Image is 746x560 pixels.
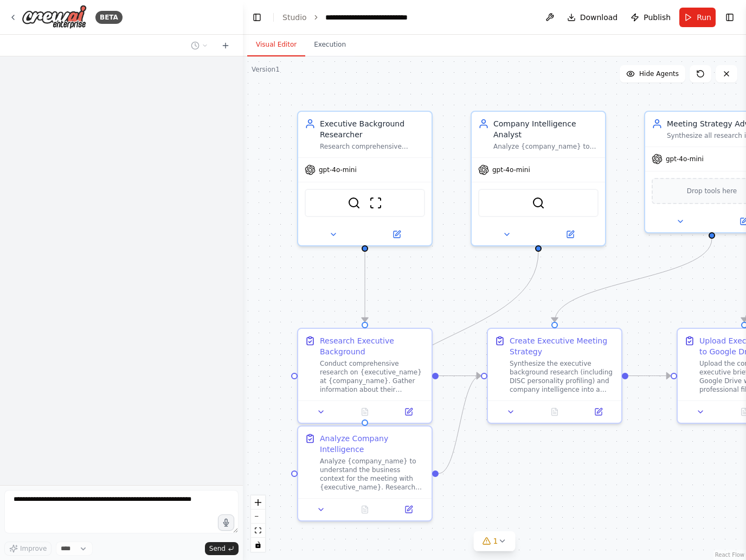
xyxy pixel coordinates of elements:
[209,544,226,553] span: Send
[639,69,679,78] span: Hide Agents
[474,531,516,551] button: 1
[620,65,685,82] button: Hide Agents
[580,12,618,23] span: Download
[282,12,408,23] nav: breadcrumb
[487,328,622,424] div: Create Executive Meeting StrategySynthesize the executive background research (including DISC per...
[252,65,280,74] div: Version 1
[539,228,601,241] button: Open in side panel
[95,11,123,24] div: BETA
[251,495,265,552] div: React Flow controls
[320,335,425,357] div: Research Executive Background
[359,252,544,419] g: Edge from d523834e-3dc8-48a9-bec3-dd1071559da9 to 57726ff3-d266-4673-a7b5-72b56d9e40b5
[186,39,213,52] button: Switch to previous chat
[580,405,617,418] button: Open in side panel
[510,335,615,357] div: Create Executive Meeting Strategy
[369,196,382,209] img: ScrapeWebsiteTool
[492,166,530,174] span: gpt-4o-mini
[359,252,370,322] g: Edge from 2f87bd75-8fcf-45d0-900c-f6c8bc4b8af0 to e30806ea-9e4f-4b54-87ab-1d85cc02daaf
[342,503,388,516] button: No output available
[20,544,47,553] span: Improve
[439,371,481,381] g: Edge from e30806ea-9e4f-4b54-87ab-1d85cc02daaf to cd7a15b2-b681-4b65-a0f9-1e3d6e9b31a8
[249,10,265,25] button: Hide left sidebar
[320,142,425,151] div: Research comprehensive background information about {executive_name} at {company_name}, including...
[320,457,425,492] div: Analyze {company_name} to understand the business context for the meeting with {executive_name}. ...
[22,5,87,29] img: Logo
[305,34,355,56] button: Execution
[687,186,737,196] span: Drop tools here
[679,8,716,27] button: Run
[366,228,427,241] button: Open in side panel
[251,524,265,538] button: fit view
[532,196,545,209] img: SerperDevTool
[217,39,234,52] button: Start a new chat
[297,328,433,424] div: Research Executive BackgroundConduct comprehensive research on {executive_name} at {company_name}...
[549,239,717,322] g: Edge from 0714c67c-c673-475d-86c4-9d8ebb540e3f to cd7a15b2-b681-4b65-a0f9-1e3d6e9b31a8
[439,371,481,479] g: Edge from 57726ff3-d266-4673-a7b5-72b56d9e40b5 to cd7a15b2-b681-4b65-a0f9-1e3d6e9b31a8
[715,552,744,558] a: React Flow attribution
[510,359,615,394] div: Synthesize the executive background research (including DISC personality profiling) and company i...
[390,405,427,418] button: Open in side panel
[251,510,265,524] button: zoom out
[493,536,498,546] span: 1
[348,196,361,209] img: SerperDevTool
[320,433,425,455] div: Analyze Company Intelligence
[282,13,307,22] a: Studio
[251,538,265,552] button: toggle interactivity
[697,12,711,23] span: Run
[563,8,622,27] button: Download
[319,166,357,174] span: gpt-4o-mini
[251,495,265,510] button: zoom in
[644,12,671,23] span: Publish
[722,10,737,25] button: Show right sidebar
[628,371,671,381] g: Edge from cd7a15b2-b681-4b65-a0f9-1e3d6e9b31a8 to 12dfb211-4bea-4ece-859e-e42a9542fecb
[626,8,675,27] button: Publish
[297,425,433,521] div: Analyze Company IntelligenceAnalyze {company_name} to understand the business context for the mee...
[320,118,425,140] div: Executive Background Researcher
[666,155,704,163] span: gpt-4o-mini
[493,142,599,151] div: Analyze {company_name} to understand the business context, recent developments, financial perform...
[471,111,606,246] div: Company Intelligence AnalystAnalyze {company_name} to understand the business context, recent dev...
[218,514,234,531] button: Click to speak your automation idea
[320,359,425,394] div: Conduct comprehensive research on {executive_name} at {company_name}. Gather information about th...
[342,405,388,418] button: No output available
[247,34,305,56] button: Visual Editor
[493,118,599,140] div: Company Intelligence Analyst
[205,542,239,555] button: Send
[4,542,52,556] button: Improve
[390,503,427,516] button: Open in side panel
[297,111,433,246] div: Executive Background ResearcherResearch comprehensive background information about {executive_nam...
[532,405,578,418] button: No output available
